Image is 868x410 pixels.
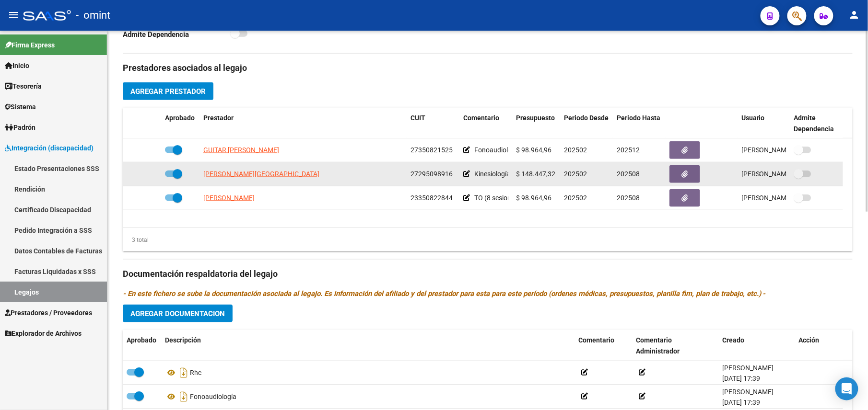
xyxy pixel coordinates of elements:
[516,194,551,202] span: $ 98.964,96
[165,365,571,380] div: Rhc
[738,108,790,139] datatable-header-cell: Usuario
[799,336,820,344] span: Acción
[5,40,55,50] span: Firma Express
[722,364,774,372] span: [PERSON_NAME]
[123,61,853,75] h3: Prestadores asociados al legajo
[5,60,29,71] span: Inicio
[123,305,233,322] button: Agregar Documentacion
[177,365,190,380] i: Descargar documento
[474,146,542,154] span: Fonoaudiología 8/MES
[123,267,853,281] h3: Documentación respaldatoria del legajo
[407,108,459,139] datatable-header-cell: CUIT
[741,194,817,202] span: [PERSON_NAME] [DATE]
[722,375,760,382] span: [DATE] 17:39
[127,336,156,344] span: Aprobado
[177,389,190,404] i: Descargar documento
[161,108,199,139] datatable-header-cell: Aprobado
[564,170,587,178] span: 202502
[516,114,555,122] span: Presupuesto
[5,102,36,112] span: Sistema
[199,108,407,139] datatable-header-cell: Prestador
[130,87,206,96] span: Agregar Prestador
[578,336,614,344] span: Comentario
[411,170,453,178] span: 27295098916
[636,336,680,355] span: Comentario Administrador
[575,330,632,362] datatable-header-cell: Comentario
[718,330,795,362] datatable-header-cell: Creado
[5,307,92,318] span: Prestadores / Proveedores
[613,108,666,139] datatable-header-cell: Periodo Hasta
[76,5,110,26] span: - omint
[123,235,149,245] div: 3 total
[203,194,255,202] span: [PERSON_NAME]
[161,330,575,362] datatable-header-cell: Descripción
[165,114,195,122] span: Aprobado
[794,114,834,133] span: Admite Dependencia
[560,108,613,139] datatable-header-cell: Periodo Desde
[165,389,571,404] div: Fonoaudiología
[564,194,587,202] span: 202502
[123,29,230,40] p: Admite Dependencia
[165,336,201,344] span: Descripción
[512,108,560,139] datatable-header-cell: Presupuesto
[790,108,843,139] datatable-header-cell: Admite Dependencia
[564,146,587,154] span: 202502
[741,146,817,154] span: [PERSON_NAME] [DATE]
[474,194,554,202] span: TO (8 sesiones semanales)
[411,194,453,202] span: 23350822844
[795,330,843,362] datatable-header-cell: Acción
[474,170,559,178] span: Kinesiología motora 12/MES
[459,108,512,139] datatable-header-cell: Comentario
[617,170,640,178] span: 202508
[741,170,817,178] span: [PERSON_NAME] [DATE]
[722,388,774,396] span: [PERSON_NAME]
[617,114,660,122] span: Periodo Hasta
[203,170,319,178] span: [PERSON_NAME][GEOGRAPHIC_DATA]
[516,170,555,178] span: $ 148.447,32
[8,9,19,21] mat-icon: menu
[130,309,225,318] span: Agregar Documentacion
[5,143,94,153] span: Integración (discapacidad)
[617,146,640,154] span: 202512
[411,114,425,122] span: CUIT
[203,114,234,122] span: Prestador
[5,122,35,133] span: Padrón
[123,330,161,362] datatable-header-cell: Aprobado
[463,114,499,122] span: Comentario
[722,399,760,406] span: [DATE] 17:39
[123,82,213,100] button: Agregar Prestador
[835,377,858,400] div: Open Intercom Messenger
[5,328,82,339] span: Explorador de Archivos
[722,336,744,344] span: Creado
[411,146,453,154] span: 27350821525
[849,9,860,21] mat-icon: person
[564,114,609,122] span: Periodo Desde
[516,146,551,154] span: $ 98.964,96
[203,146,279,154] span: GUITAR [PERSON_NAME]
[741,114,765,122] span: Usuario
[617,194,640,202] span: 202508
[123,289,766,298] i: - En este fichero se sube la documentación asociada al legajo. Es información del afiliado y del ...
[632,330,718,362] datatable-header-cell: Comentario Administrador
[5,81,42,91] span: Tesorería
